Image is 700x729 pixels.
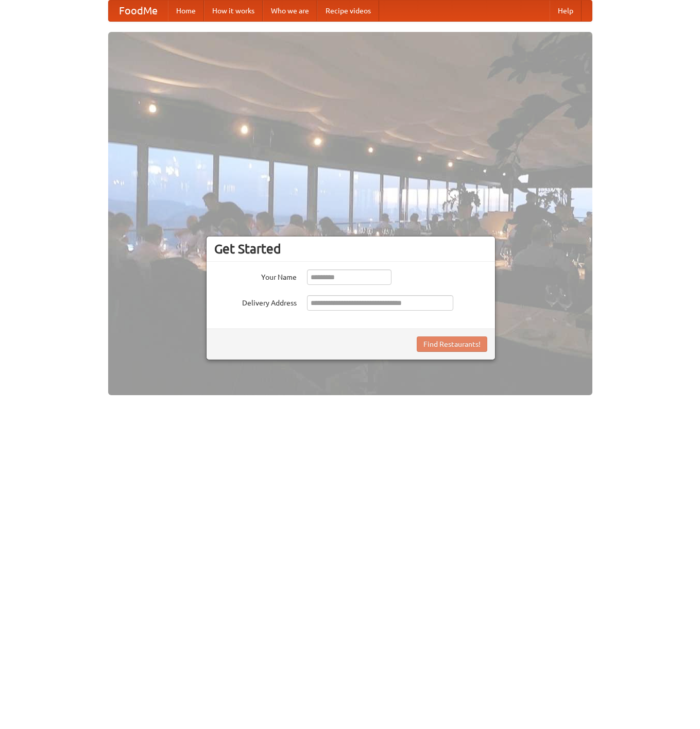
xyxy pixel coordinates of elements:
[550,1,582,21] a: Help
[263,1,317,21] a: Who we are
[109,1,168,21] a: FoodMe
[214,241,487,257] h3: Get Started
[317,1,379,21] a: Recipe videos
[214,269,297,282] label: Your Name
[168,1,204,21] a: Home
[417,336,487,352] button: Find Restaurants!
[204,1,263,21] a: How it works
[214,295,297,308] label: Delivery Address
